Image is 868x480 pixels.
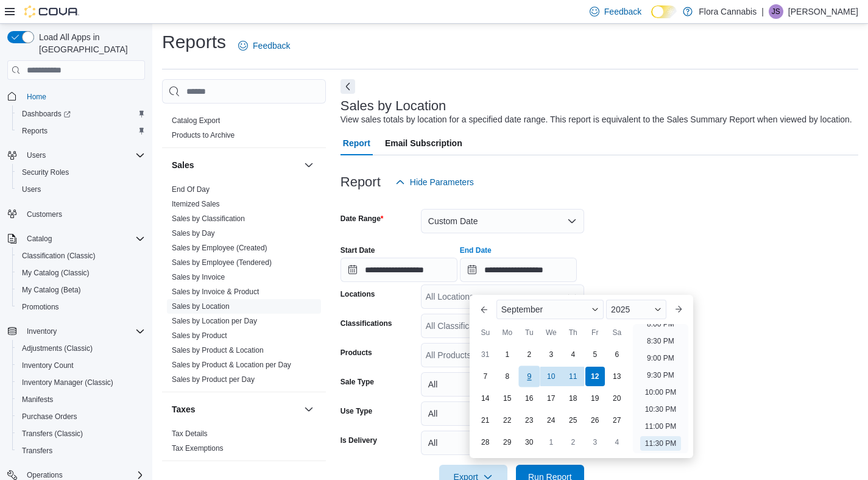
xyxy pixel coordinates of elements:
[651,18,652,19] span: Dark Mode
[17,300,64,314] a: Promotions
[302,158,316,172] button: Sales
[172,360,291,370] span: Sales by Product & Location per Day
[640,385,681,400] li: 10:00 PM
[476,389,495,408] div: day-14
[2,323,150,340] button: Inventory
[172,116,220,125] span: Catalog Export
[498,411,517,430] div: day-22
[772,4,780,19] span: JS
[340,245,375,255] label: Start Date
[607,323,627,342] div: Sa
[421,431,584,455] button: All
[542,367,561,386] div: day-10
[17,283,145,297] span: My Catalog (Beta)
[172,214,245,223] a: Sales by Classification
[17,124,52,138] a: Reports
[607,389,627,408] div: day-20
[640,436,681,451] li: 11:30 PM
[172,272,225,282] span: Sales by Invoice
[607,367,627,386] div: day-13
[24,5,79,18] img: Cova
[12,122,150,139] button: Reports
[172,429,208,439] span: Tax Details
[12,408,150,425] button: Purchase Orders
[22,231,57,246] button: Catalog
[12,164,150,181] button: Security Roles
[172,185,210,194] a: End Of Day
[340,258,457,282] input: Press the down key to open a popover containing a calendar.
[17,375,145,390] span: Inventory Manager (Classic)
[17,266,94,280] a: My Catalog (Classic)
[606,300,666,319] div: Button. Open the year selector. 2025 is currently selected.
[12,298,150,316] button: Promotions
[17,426,145,441] span: Transfers (Classic)
[460,245,492,255] label: End Date
[22,206,145,222] span: Customers
[498,367,517,386] div: day-8
[460,258,577,282] input: Press the down key to enter a popover containing a calendar. Press the escape key to close the po...
[769,4,783,19] div: Jordan Schwab
[12,281,150,298] button: My Catalog (Beta)
[22,302,59,312] span: Promotions
[172,443,224,453] span: Tax Exemptions
[172,228,215,238] span: Sales by Day
[172,130,235,140] span: Products to Archive
[172,116,220,125] a: Catalog Export
[17,341,145,356] span: Adjustments (Classic)
[17,165,74,180] a: Security Roles
[520,323,539,342] div: Tu
[340,436,377,445] label: Is Delivery
[172,331,227,340] a: Sales by Product
[27,234,52,244] span: Catalog
[2,230,150,247] button: Catalog
[27,470,63,480] span: Operations
[17,443,145,458] span: Transfers
[162,426,326,461] div: Taxes
[476,345,495,364] div: day-31
[585,345,605,364] div: day-5
[22,168,69,177] span: Security Roles
[22,446,52,456] span: Transfers
[498,432,517,452] div: day-29
[585,323,605,342] div: Fr
[520,345,539,364] div: day-2
[17,107,76,121] a: Dashboards
[340,214,384,224] label: Date Range
[172,346,264,355] a: Sales by Product & Location
[542,432,561,452] div: day-1
[585,389,605,408] div: day-19
[172,317,257,325] a: Sales by Location per Day
[518,366,540,387] div: day-9
[501,305,543,314] span: September
[34,31,145,55] span: Load All Apps in [GEOGRAPHIC_DATA]
[563,345,583,364] div: day-4
[476,411,495,430] div: day-21
[585,367,605,386] div: day-12
[172,159,194,171] h3: Sales
[27,326,57,336] span: Inventory
[22,395,53,404] span: Manifests
[17,358,145,373] span: Inventory Count
[340,406,372,416] label: Use Type
[340,289,375,299] label: Locations
[22,148,145,163] span: Users
[253,40,290,52] span: Feedback
[699,4,757,19] p: Flora Cannabis
[302,402,316,417] button: Taxes
[22,324,145,339] span: Inventory
[162,182,326,392] div: Sales
[498,323,517,342] div: Mo
[172,258,272,267] span: Sales by Employee (Tendered)
[761,4,764,19] p: |
[22,361,74,370] span: Inventory Count
[476,432,495,452] div: day-28
[172,429,208,438] a: Tax Details
[172,287,259,297] span: Sales by Invoice & Product
[542,345,561,364] div: day-3
[12,357,150,374] button: Inventory Count
[542,411,561,430] div: day-24
[17,409,82,424] a: Purchase Orders
[172,302,230,311] a: Sales by Location
[17,283,86,297] a: My Catalog (Beta)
